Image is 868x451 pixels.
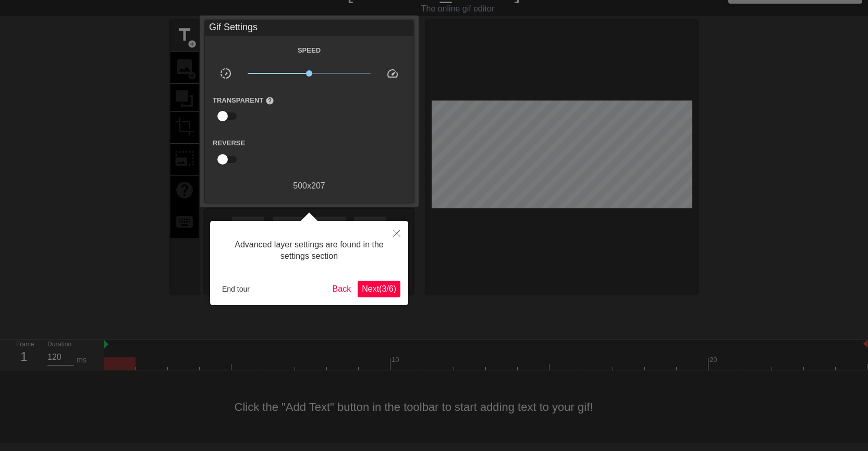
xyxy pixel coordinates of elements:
[218,229,400,273] div: Advanced layer settings are found in the settings section
[328,281,356,297] button: Back
[362,284,396,293] span: Next ( 3 / 6 )
[218,281,254,297] button: End tour
[385,221,408,245] button: Close
[358,281,400,297] button: Next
